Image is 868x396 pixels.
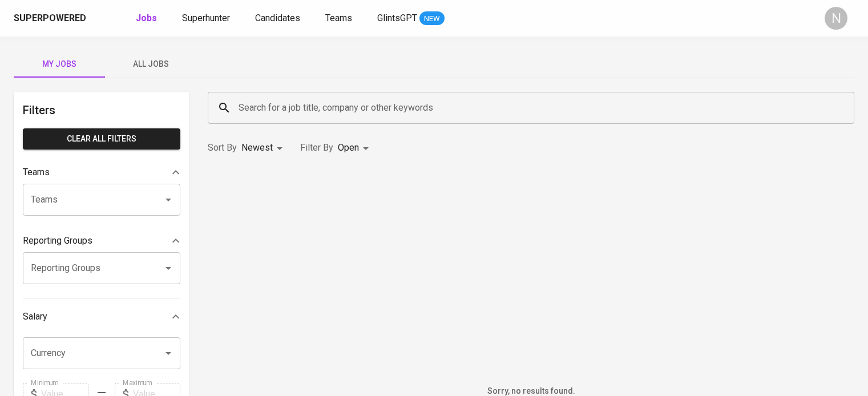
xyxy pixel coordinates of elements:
[338,142,359,153] span: Open
[23,229,180,252] div: Reporting Groups
[88,10,104,27] img: app logo
[23,305,180,328] div: Salary
[136,11,159,26] a: Jobs
[21,57,98,71] span: My Jobs
[160,192,176,208] button: Open
[182,11,232,26] a: Superhunter
[182,13,230,23] span: Superhunter
[446,197,617,369] img: yH5BAEAAAAALAAAAAABAAEAAAIBRAA7
[255,13,300,23] span: Candidates
[23,128,180,149] button: Clear All filters
[112,57,189,71] span: All Jobs
[23,101,180,119] h6: Filters
[23,161,180,184] div: Teams
[160,260,176,276] button: Open
[325,13,352,23] span: Teams
[23,234,92,248] p: Reporting Groups
[377,11,445,26] a: GlintsGPT NEW
[14,12,86,25] div: Superpowered
[255,11,302,26] a: Candidates
[825,7,847,30] div: N
[377,13,417,23] span: GlintsGPT
[325,11,354,26] a: Teams
[32,132,171,146] span: Clear All filters
[241,138,286,159] div: Newest
[14,10,104,27] a: Superpoweredapp logo
[160,345,176,361] button: Open
[419,13,445,25] span: NEW
[338,138,373,159] div: Open
[300,141,333,155] p: Filter By
[23,165,50,179] p: Teams
[208,141,237,155] p: Sort By
[23,310,47,324] p: Salary
[136,13,157,23] b: Jobs
[241,141,273,155] p: Newest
